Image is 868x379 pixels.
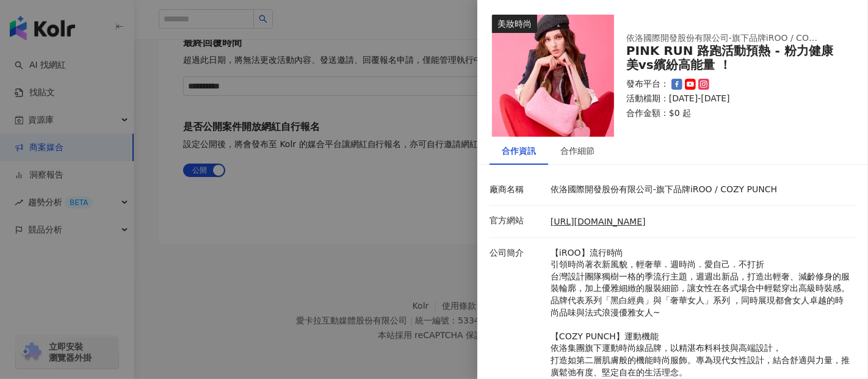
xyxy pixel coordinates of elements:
p: 合作金額： $0 起 [626,107,841,120]
div: 美妝時尚 [492,15,537,33]
p: 公司簡介 [490,247,544,259]
p: 發布平台： [626,78,669,90]
p: 官方網站 [490,215,544,227]
div: PINK RUN 路跑活動預熱 - 粉力健康美vs繽紛高能量 ！ [626,44,841,72]
div: 依洛國際開發股份有限公司-旗下品牌iROO / COZY PUNCH [626,32,822,45]
p: 活動檔期：[DATE]-[DATE] [626,93,841,105]
div: 合作資訊 [502,144,536,157]
a: [URL][DOMAIN_NAME] [551,217,646,226]
p: 【iROO】流行時尚 引領時尚著衣新風貌，輕奢華．週時尚．愛自己．不打折 台灣設計團隊獨樹一格的季流行主題，週週出新品，打造出輕奢、減齡修身的服裝輪廓，加上優雅細緻的服裝細節，讓女性在各式場合中... [551,247,850,379]
div: 合作細節 [560,144,595,157]
p: 依洛國際開發股份有限公司-旗下品牌iROO / COZY PUNCH [551,184,850,196]
img: 粉力健康美vs繽紛高能量 系列服飾 [492,15,614,137]
p: 廠商名稱 [490,184,544,196]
